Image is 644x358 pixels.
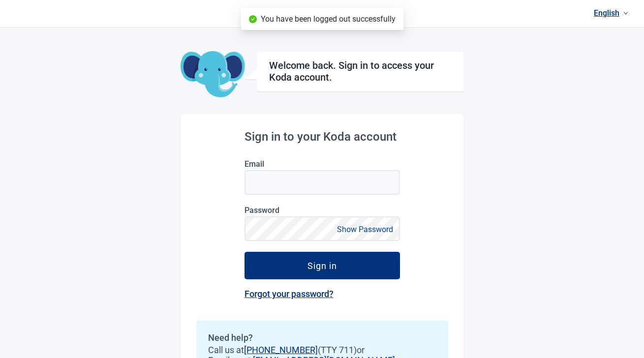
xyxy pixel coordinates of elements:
[249,15,257,23] span: check-circle
[623,11,628,16] span: down
[334,223,396,236] button: Show Password
[307,261,337,270] div: Sign in
[245,206,400,215] label: Password
[245,252,400,279] button: Sign in
[245,289,334,299] a: Forgot your password?
[244,345,318,355] a: [PHONE_NUMBER]
[245,130,400,144] h2: Sign in to your Koda account
[208,332,436,343] h2: Need help?
[271,6,372,22] img: Koda Health
[590,5,632,21] a: Current language: English
[181,51,245,98] img: Koda Elephant
[208,345,436,355] span: Call us at (TTY 711) or
[269,60,452,83] h1: Welcome back. Sign in to access your Koda account.
[245,159,400,169] label: Email
[261,14,396,24] span: You have been logged out successfully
